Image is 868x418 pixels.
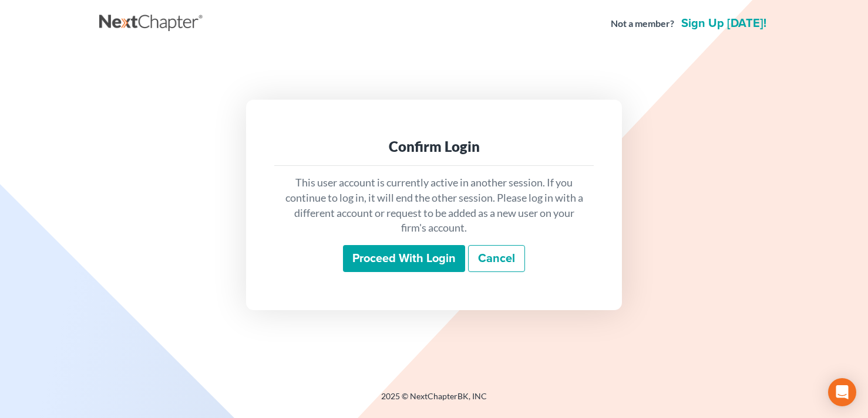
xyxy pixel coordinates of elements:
a: Sign up [DATE]! [679,18,769,29]
p: This user account is currently active in another session. If you continue to log in, it will end ... [284,175,584,236]
div: Open Intercom Messenger [828,378,856,406]
div: 2025 © NextChapterBK, INC [99,390,769,412]
input: Proceed with login [343,245,465,272]
a: Cancel [468,245,525,272]
div: Confirm Login [284,137,584,156]
strong: Not a member? [611,17,674,30]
